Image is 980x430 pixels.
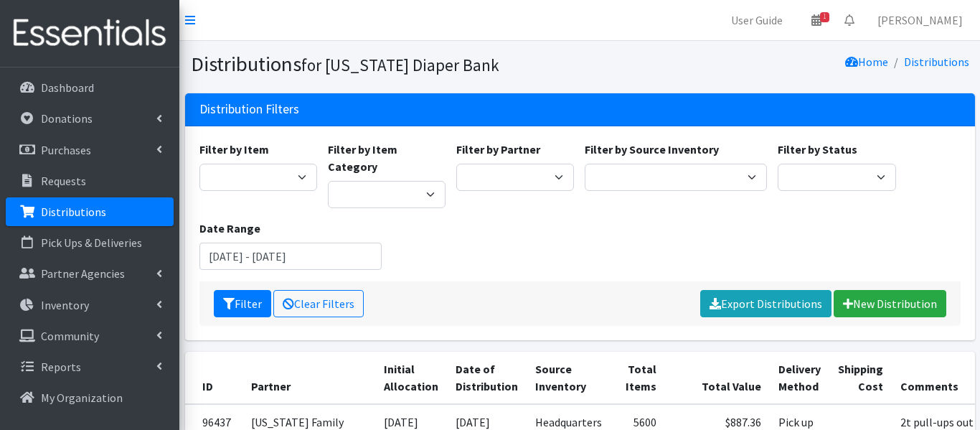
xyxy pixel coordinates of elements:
a: Inventory [6,291,174,319]
a: Purchases [6,136,174,164]
label: Date Range [199,220,260,237]
h3: Distribution Filters [199,102,299,117]
button: Filter [214,290,271,317]
a: New Distribution [834,290,946,317]
label: Filter by Item Category [328,141,446,175]
a: Community [6,322,174,350]
p: Reports [41,360,81,374]
th: Partner [242,352,375,404]
th: Source Inventory [527,352,611,404]
p: Community [41,329,99,343]
p: Partner Agencies [41,266,125,281]
a: Distributions [6,197,174,226]
label: Filter by Source Inventory [585,141,719,158]
a: Dashboard [6,73,174,102]
a: Donations [6,104,174,133]
th: Shipping Cost [829,352,892,404]
a: Home [845,55,888,69]
p: Requests [41,174,86,188]
a: Requests [6,167,174,195]
th: Total Items [611,352,665,404]
label: Filter by Item [199,141,269,158]
a: User Guide [720,6,794,34]
p: Dashboard [41,80,94,95]
a: 1 [800,6,833,34]
a: Pick Ups & Deliveries [6,228,174,257]
p: Pick Ups & Deliveries [41,235,142,250]
a: Partner Agencies [6,259,174,288]
p: Purchases [41,143,91,157]
p: Inventory [41,298,89,312]
th: Total Value [665,352,770,404]
img: HumanEssentials [6,9,174,57]
a: Export Distributions [700,290,831,317]
h1: Distributions [191,52,575,77]
th: Delivery Method [770,352,829,404]
a: Reports [6,352,174,381]
span: 1 [820,12,829,22]
p: My Organization [41,391,123,405]
a: [PERSON_NAME] [866,6,974,34]
a: Distributions [904,55,969,69]
label: Filter by Partner [456,141,540,158]
a: My Organization [6,383,174,412]
th: Initial Allocation [375,352,447,404]
input: January 1, 2011 - December 31, 2011 [199,243,382,270]
th: Date of Distribution [447,352,527,404]
th: ID [185,352,242,404]
p: Donations [41,111,93,126]
a: Clear Filters [273,290,364,317]
small: for [US_STATE] Diaper Bank [301,55,499,75]
p: Distributions [41,205,106,219]
label: Filter by Status [778,141,857,158]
